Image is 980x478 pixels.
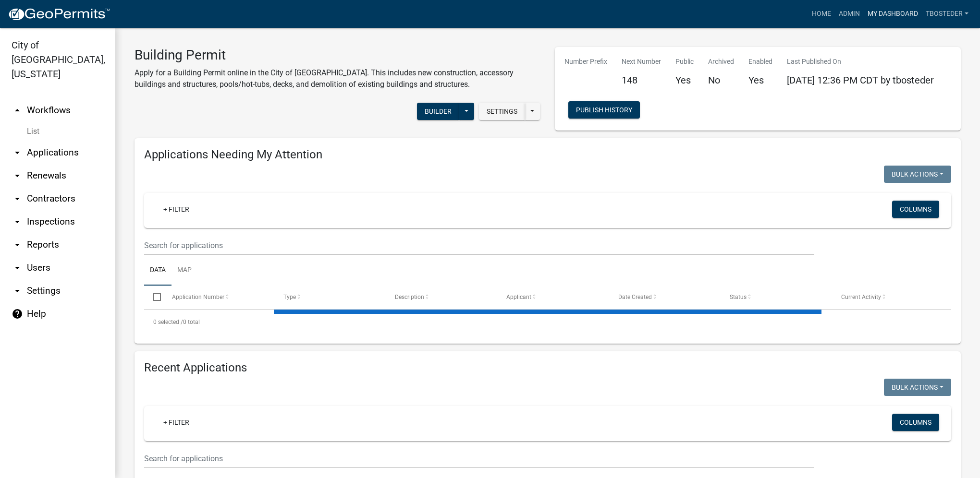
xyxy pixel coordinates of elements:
i: arrow_drop_down [12,216,23,227]
h3: Building Permit [135,47,540,63]
p: Number Prefix [564,57,607,67]
a: + Filter [156,414,197,431]
i: arrow_drop_down [12,193,23,204]
p: Public [675,57,694,67]
button: Bulk Actions [884,379,951,396]
span: Application Number [172,294,224,300]
i: arrow_drop_down [12,147,23,158]
p: Next Number [622,57,661,67]
p: Last Published On [787,57,934,67]
a: My Dashboard [864,5,922,23]
i: arrow_drop_down [12,170,23,181]
i: arrow_drop_down [12,239,23,251]
a: tbosteder [922,5,972,23]
h4: Applications Needing My Attention [144,148,951,162]
span: Applicant [506,294,531,300]
wm-modal-confirm: Workflow Publish History [568,107,640,115]
h5: No [708,74,734,86]
button: Columns [892,201,939,218]
button: Publish History [568,101,640,119]
button: Builder [417,103,459,120]
datatable-header-cell: Application Number [162,286,274,309]
i: arrow_drop_down [12,262,23,274]
a: Admin [835,5,864,23]
h5: Yes [748,74,772,86]
datatable-header-cell: Status [721,286,832,309]
h5: 148 [622,74,661,86]
p: Archived [708,57,734,67]
datatable-header-cell: Description [386,286,497,309]
a: Map [171,255,197,286]
datatable-header-cell: Date Created [609,286,720,309]
span: Type [283,294,296,300]
i: arrow_drop_down [12,285,23,297]
input: Search for applications [144,449,814,468]
span: Current Activity [841,294,881,300]
a: + Filter [156,201,197,218]
p: Enabled [748,57,772,67]
button: Bulk Actions [884,166,951,183]
datatable-header-cell: Select [144,286,162,309]
button: Columns [892,414,939,431]
span: Status [730,294,747,300]
datatable-header-cell: Type [274,286,386,309]
button: Settings [479,103,525,120]
p: Apply for a Building Permit online in the City of [GEOGRAPHIC_DATA]. This includes new constructi... [135,67,540,90]
span: Date Created [618,294,652,300]
h4: Recent Applications [144,361,951,375]
div: 0 total [144,310,951,334]
a: Data [144,255,171,286]
h5: Yes [675,74,694,86]
input: Search for applications [144,236,814,255]
i: arrow_drop_up [12,105,23,116]
span: [DATE] 12:36 PM CDT by tbosteder [787,74,934,86]
datatable-header-cell: Current Activity [832,286,943,309]
datatable-header-cell: Applicant [497,286,609,309]
span: 0 selected / [153,319,183,325]
i: help [12,308,23,320]
span: Description [395,294,424,300]
a: Home [808,5,835,23]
